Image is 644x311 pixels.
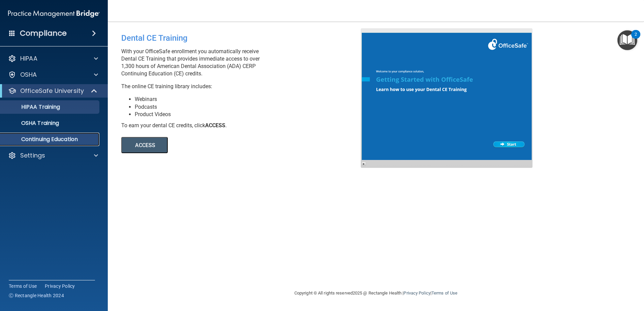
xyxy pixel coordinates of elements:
p: HIPAA Training [4,104,60,110]
div: Copyright © All rights reserved 2025 @ Rectangle Health | | [253,282,499,304]
p: OfficeSafe University [20,87,84,95]
div: Dental CE Training [121,28,366,48]
p: The online CE training library includes: [121,83,366,90]
a: HIPAA [8,55,98,63]
a: Privacy Policy [45,283,75,289]
b: ACCESS [205,122,225,129]
div: To earn your dental CE credits, click . [121,122,366,129]
p: OSHA [20,71,37,79]
li: Webinars [135,96,366,103]
a: ACCESS [121,143,305,148]
a: OSHA [8,71,98,79]
a: Settings [8,151,98,160]
li: Product Videos [135,111,366,118]
li: Podcasts [135,103,366,111]
span: Ⓒ Rectangle Health 2024 [9,292,64,299]
p: OSHA Training [4,120,59,127]
p: Settings [20,151,45,160]
img: PMB logo [8,7,100,21]
p: HIPAA [20,55,37,63]
p: Continuing Education [4,136,96,143]
a: Terms of Use [9,283,37,289]
p: With your OfficeSafe enrollment you automatically receive Dental CE Training that provides immedi... [121,48,366,77]
a: Privacy Policy [404,290,430,296]
a: OfficeSafe University [8,87,98,95]
h4: Compliance [20,29,67,38]
button: ACCESS [121,137,168,153]
a: Terms of Use [431,290,457,296]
